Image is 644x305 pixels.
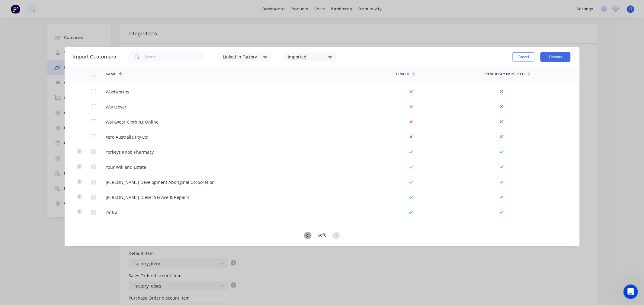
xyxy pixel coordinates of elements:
iframe: Intercom live chat [623,285,638,299]
span: 😐 [56,181,65,193]
div: Imported [288,54,326,60]
div: Xero Australia Pty Ltd [106,134,149,140]
div: Name [106,71,116,77]
span: neutral face reaction [53,181,68,193]
div: Your Will and Estate [106,164,146,170]
div: Zinfra [106,209,118,215]
div: [PERSON_NAME] Development Aboriginal Corporation [106,179,215,185]
a: Open in help center [36,201,85,206]
button: Cancel [513,52,534,61]
div: Import Customers [73,53,116,61]
div: Linked [396,71,409,77]
div: Yorkeys Knob Pharmacy [106,149,154,155]
div: Workwear Clothing Online [106,119,159,125]
button: Options [540,52,571,62]
span: 😃 [72,181,80,193]
div: Woolworths [106,89,130,95]
input: Search... [145,51,204,63]
span: 😞 [40,181,49,193]
div: [PERSON_NAME] Diesel Service & Repairs [106,194,190,200]
div: Previously Imported [483,71,525,77]
span: smiley reaction [68,181,84,193]
button: Expand window [95,2,106,14]
div: Close [106,2,117,13]
span: disappointed reaction [37,181,53,193]
div: Workcover [106,104,127,110]
img: Factory [11,5,20,14]
div: Did this answer your question? [7,175,114,182]
div: 6 of 6 [318,232,326,240]
div: Linked in Factory [223,54,261,60]
button: go back [4,2,15,14]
